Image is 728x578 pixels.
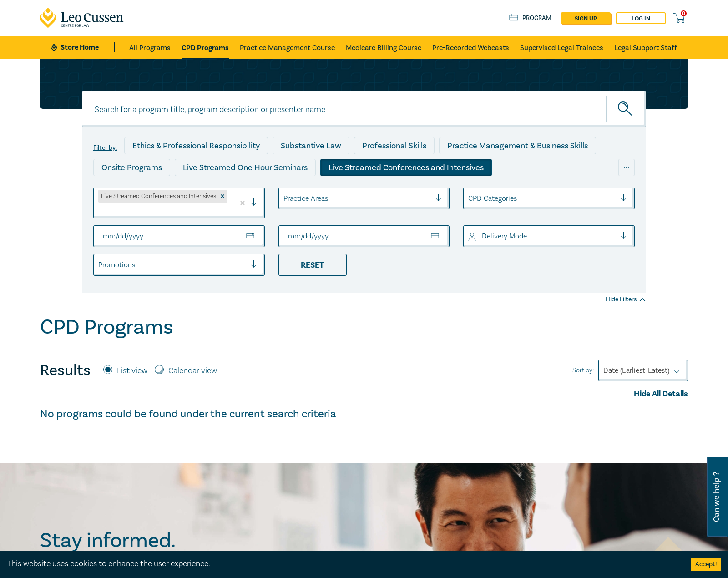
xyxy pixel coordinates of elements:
[93,144,117,152] label: Filter by:
[346,36,421,59] a: Medicare Billing Course
[168,365,217,377] label: Calendar view
[278,254,347,276] div: Reset
[129,36,171,59] a: All Programs
[98,260,100,270] input: select
[240,36,335,59] a: Practice Management Course
[40,361,91,380] h4: Results
[603,365,605,375] input: Sort by
[432,36,509,59] a: Pre-Recorded Webcasts
[273,137,349,154] div: Substantive Law
[354,137,435,154] div: Professional Skills
[98,190,217,203] div: Live Streamed Conferences and Intensives
[509,13,551,23] a: Program
[40,407,688,421] h4: No programs could be found under the current search criteria
[691,558,721,571] button: Accept cookies
[40,315,173,339] h1: CPD Programs
[712,462,721,532] span: Can we help ?
[117,365,147,377] label: List view
[618,159,635,176] div: ...
[520,36,603,59] a: Supervised Legal Trainees
[283,193,285,203] input: select
[217,190,227,203] div: Remove Live Streamed Conferences and Intensives
[616,12,666,24] a: Log in
[175,159,316,176] div: Live Streamed One Hour Seminars
[561,12,611,24] a: sign up
[40,388,688,400] div: Hide All Details
[93,181,238,198] div: Live Streamed Practical Workshops
[40,529,255,553] h2: Stay informed.
[455,181,539,198] div: National Programs
[93,225,265,247] input: From Date
[572,365,594,375] span: Sort by:
[82,91,646,127] input: Search for a program title, program description or presenter name
[278,225,450,247] input: To Date
[351,181,451,198] div: 10 CPD Point Packages
[468,231,470,241] input: select
[182,36,229,59] a: CPD Programs
[614,36,677,59] a: Legal Support Staff
[93,159,170,176] div: Onsite Programs
[468,193,470,203] input: select
[606,295,646,304] div: Hide Filters
[439,137,596,154] div: Practice Management & Business Skills
[7,558,677,570] div: This website uses cookies to enhance the user experience.
[51,42,114,52] a: Store Home
[242,181,347,198] div: Pre-Recorded Webcasts
[98,205,100,215] input: select
[681,10,687,16] span: 0
[124,137,268,154] div: Ethics & Professional Responsibility
[320,159,492,176] div: Live Streamed Conferences and Intensives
